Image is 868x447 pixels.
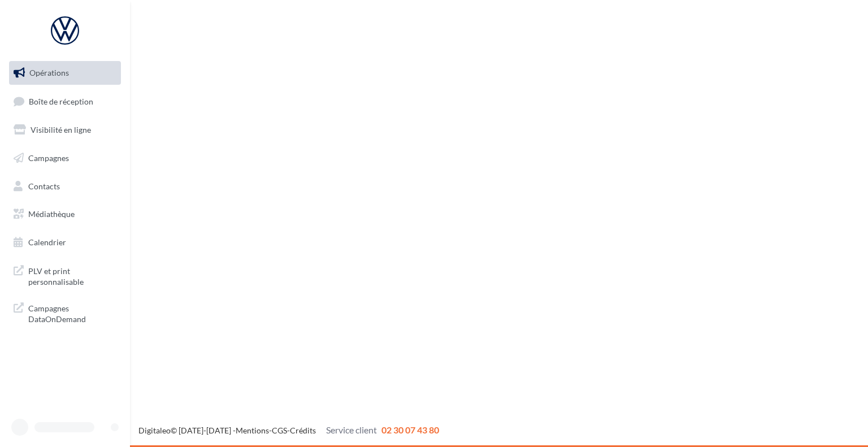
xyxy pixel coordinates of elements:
a: Crédits [290,426,316,435]
span: Campagnes DataOnDemand [28,301,116,325]
a: Digitaleo [138,426,171,435]
span: Visibilité en ligne [31,125,91,134]
a: Campagnes DataOnDemand [7,296,123,329]
span: 02 30 07 43 80 [381,424,439,435]
a: Visibilité en ligne [7,118,123,142]
a: Calendrier [7,231,123,254]
a: PLV et print personnalisable [7,259,123,292]
span: Contacts [28,181,60,190]
span: PLV et print personnalisable [28,263,116,288]
span: Boîte de réception [29,96,93,106]
a: Mentions [236,426,269,435]
span: Opérations [29,68,69,77]
span: © [DATE]-[DATE] - - - [138,426,439,435]
a: Médiathèque [7,202,123,226]
a: Boîte de réception [7,89,123,114]
a: Contacts [7,175,123,198]
span: Médiathèque [28,209,75,219]
span: Service client [326,424,377,435]
a: CGS [272,426,287,435]
a: Campagnes [7,146,123,170]
span: Calendrier [28,237,66,247]
a: Opérations [7,61,123,85]
span: Campagnes [28,153,69,163]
